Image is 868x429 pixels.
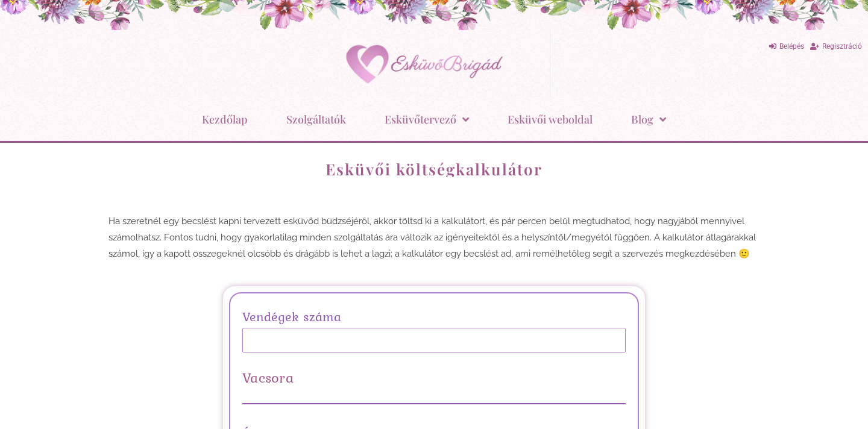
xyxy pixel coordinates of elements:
span: Belépés [779,42,804,51]
label: Vendégek száma [242,305,626,328]
a: Esküvőtervező [385,104,469,135]
h2: Vacsora [242,371,626,385]
a: Regisztráció [810,39,862,55]
a: Belépés [769,39,804,55]
a: Blog [631,104,666,135]
a: Esküvői weboldal [508,104,593,135]
nav: Menu [6,104,862,135]
a: Szolgáltatók [286,104,346,135]
a: Kezdőlap [202,104,248,135]
span: Regisztráció [822,42,862,51]
h1: Esküvői költségkalkulátor [108,161,759,177]
p: Ha szeretnél egy becslést kapni tervezett esküvőd büdzséjéről, akkor töltsd ki a kalkulátort, és ... [108,213,759,262]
